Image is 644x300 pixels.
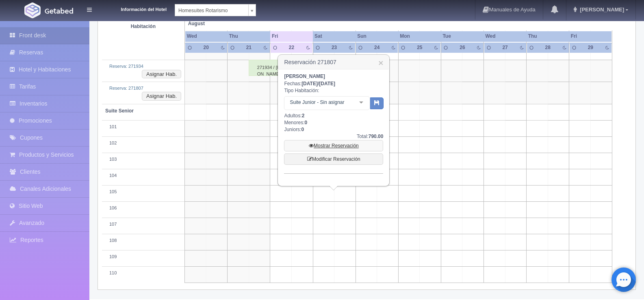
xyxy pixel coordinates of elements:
div: 20 [199,44,212,51]
th: Sat [313,31,356,42]
th: Thu [228,31,270,42]
div: 105 [105,189,181,195]
div: 27 [499,44,512,51]
a: Reserva: 271807 [109,86,143,91]
div: 23 [328,44,341,51]
div: Total: [284,133,383,140]
div: 29 [584,44,597,51]
th: Fri [569,31,612,42]
b: / [301,81,335,86]
button: Asignar Hab. [142,70,181,79]
span: Suite Junior - Sin asignar [288,98,353,106]
strong: Habitación [131,23,156,29]
th: Mon [398,31,441,42]
a: × [378,58,383,67]
span: [PERSON_NAME] [578,6,624,13]
span: August [188,20,267,27]
th: Wed [185,31,228,42]
img: Getabed [24,2,41,18]
img: Getabed [45,8,73,14]
a: Modificar Reservación [284,153,383,165]
div: 22 [285,44,298,51]
div: 110 [105,270,181,276]
th: Sun [356,31,398,42]
div: 26 [456,44,469,51]
div: 108 [105,237,181,244]
div: 107 [105,221,181,228]
div: 101 [105,124,181,130]
div: 271934 / [PERSON_NAME] [249,60,292,76]
a: Reserva: 271934 [109,64,143,69]
a: Mostrar Reservación [284,140,383,151]
h3: Reservación 271807 [278,55,389,69]
div: 104 [105,173,181,179]
th: Tue [441,31,484,42]
th: Fri [270,31,313,42]
div: 24 [371,44,384,51]
div: 25 [413,44,426,51]
div: Fechas: Tipo Habitación: Adultos: Menores: Juniors: [284,73,383,174]
div: 28 [541,44,554,51]
b: 790.00 [369,134,384,139]
b: 0 [301,127,304,132]
span: [DATE] [301,81,318,86]
span: [DATE] [319,81,335,86]
div: 21 [242,44,255,51]
span: Homesuites Rotarismo [178,4,245,17]
b: 0 [304,120,307,125]
div: 103 [105,156,181,163]
div: 102 [105,140,181,147]
div: 106 [105,205,181,212]
a: Homesuites Rotarismo [175,4,256,16]
b: 2 [302,113,305,119]
th: Wed [484,31,527,42]
button: Asignar Hab. [142,92,181,101]
th: Thu [527,31,569,42]
dt: Información del Hotel [102,4,167,13]
div: 109 [105,254,181,260]
b: [PERSON_NAME] [284,73,325,79]
b: Suite Senior [105,108,134,114]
